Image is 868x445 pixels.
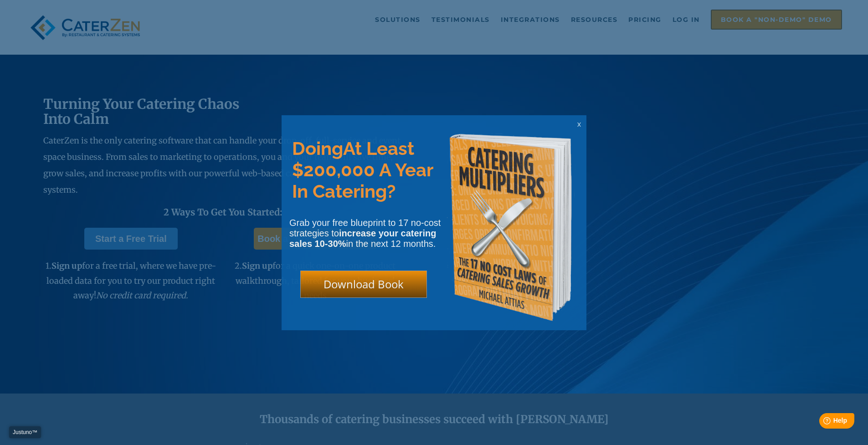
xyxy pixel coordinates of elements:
[577,120,581,128] span: x
[289,228,436,249] strong: increase your catering sales 10-30%
[572,115,586,133] div: x
[292,138,433,202] span: At Least $200,000 A Year In Catering?
[292,138,343,159] span: Doing
[9,426,41,438] a: Justuno™
[300,271,427,298] div: Download Book
[324,276,404,292] span: Download Book
[787,409,858,435] iframe: Help widget launcher
[289,218,441,249] span: Grab your free blueprint to 17 no-cost strategies to in the next 12 months.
